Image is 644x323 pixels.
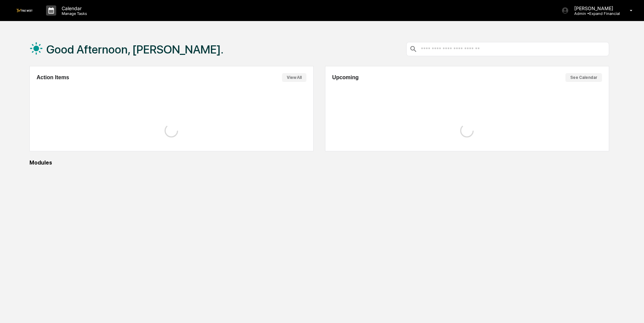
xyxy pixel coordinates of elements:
p: Calendar [56,5,90,11]
p: Manage Tasks [56,11,90,16]
h2: Upcoming [332,74,359,81]
p: Admin • Expand Financial [569,11,620,16]
img: logo [16,9,33,12]
div: Modules [29,159,609,166]
h2: Action Items [37,74,69,81]
button: See Calendar [565,73,602,82]
h1: Good Afternoon, [PERSON_NAME]. [46,43,223,56]
p: [PERSON_NAME] [569,5,620,11]
button: View All [282,73,306,82]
